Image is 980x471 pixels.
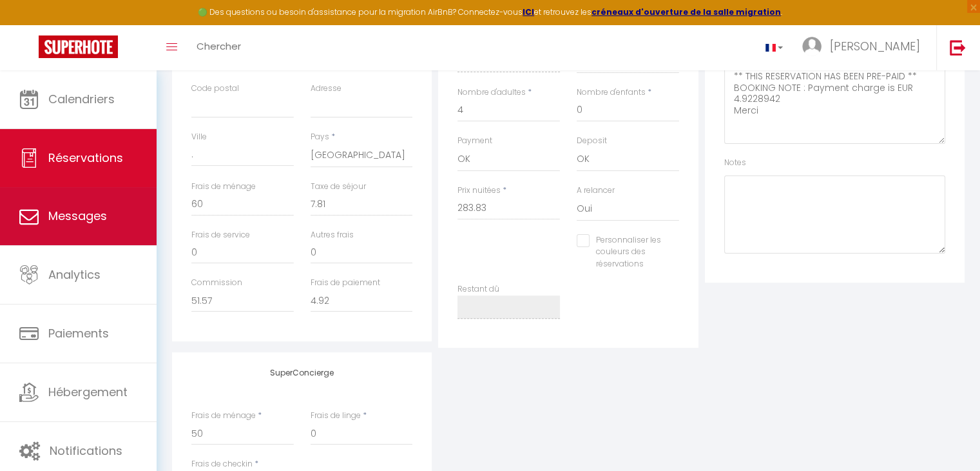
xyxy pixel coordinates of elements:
label: Notes [724,157,746,169]
label: Pays [311,131,329,143]
span: Analytics [48,266,101,283]
label: Frais de checkin [191,458,253,470]
label: Frais de ménage [191,181,256,193]
a: Chercher [187,25,251,70]
img: logout [950,39,966,55]
label: Ville [191,131,207,143]
label: Nombre d'enfants [577,86,646,99]
label: Frais de service [191,229,250,241]
label: Deposit [577,135,607,147]
label: Frais de paiement [311,277,380,289]
span: Messages [48,208,107,224]
label: Frais de ménage [191,410,256,422]
img: ... [802,37,821,56]
label: Nombre d'adultes [457,86,526,99]
label: A relancer [577,185,615,197]
h4: SuperConcierge [191,368,412,377]
span: Chercher [197,39,241,53]
label: Prix nuitées [457,185,501,197]
img: Super Booking [39,35,118,58]
label: Personnaliser les couleurs des réservations [590,234,663,271]
label: Adresse [311,83,341,95]
span: Paiements [48,325,109,341]
span: [PERSON_NAME] [830,38,920,54]
span: Calendriers [48,91,115,107]
span: Hébergement [48,384,128,400]
a: créneaux d'ouverture de la salle migration [591,6,781,17]
label: Autres frais [311,229,354,241]
button: Ouvrir le widget de chat LiveChat [10,5,49,44]
span: Réservations [48,150,123,166]
label: Taxe de séjour [311,181,366,193]
span: Notifications [50,443,122,459]
a: ICI [523,6,534,17]
a: ... [PERSON_NAME] [793,25,936,70]
label: Frais de linge [311,410,361,422]
label: Commission [191,277,242,289]
label: Payment [457,135,492,147]
label: Code postal [191,83,239,95]
label: Restant dû [457,283,499,296]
